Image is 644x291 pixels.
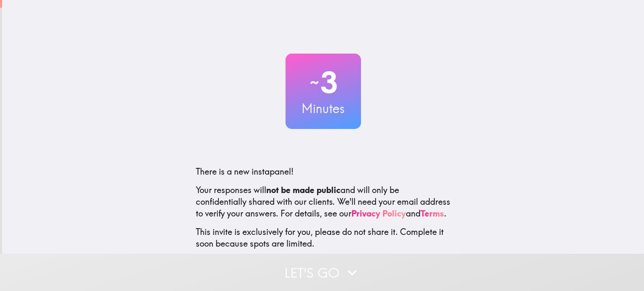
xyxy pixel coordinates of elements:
[421,208,444,219] a: Terms
[266,185,340,195] b: not be made public
[286,100,361,117] h3: Minutes
[196,166,293,177] span: There is a new instapanel!
[286,65,361,100] h2: 3
[309,70,320,95] span: ~
[196,226,451,250] p: This invite is exclusively for you, please do not share it. Complete it soon because spots are li...
[196,184,451,219] p: Your responses will and will only be confidentially shared with our clients. We'll need your emai...
[351,208,406,219] a: Privacy Policy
